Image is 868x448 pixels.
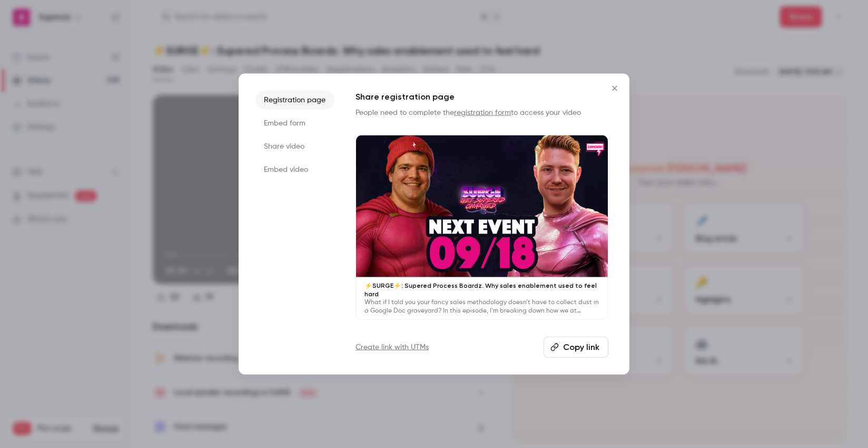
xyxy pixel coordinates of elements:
p: People need to complete the to access your video [356,108,608,118]
a: Create link with UTMs [356,342,429,352]
button: Copy link [544,336,608,357]
li: Share video [255,137,334,156]
p: ⚡️SURGE⚡️: Supered Process Boardz. Why sales enablement used to feel hard [364,281,599,298]
a: registration form [454,109,511,116]
button: Close [604,78,625,99]
h1: Share registration page [356,91,608,103]
a: ⚡️SURGE⚡️: Supered Process Boardz. Why sales enablement used to feel hardWhat if I told you your ... [356,135,608,320]
p: What if I told you your fancy sales methodology doesn’t have to collect dust in a Google Doc grav... [364,298,599,315]
li: Registration page [255,91,334,110]
li: Embed video [255,160,334,179]
li: Embed form [255,114,334,133]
